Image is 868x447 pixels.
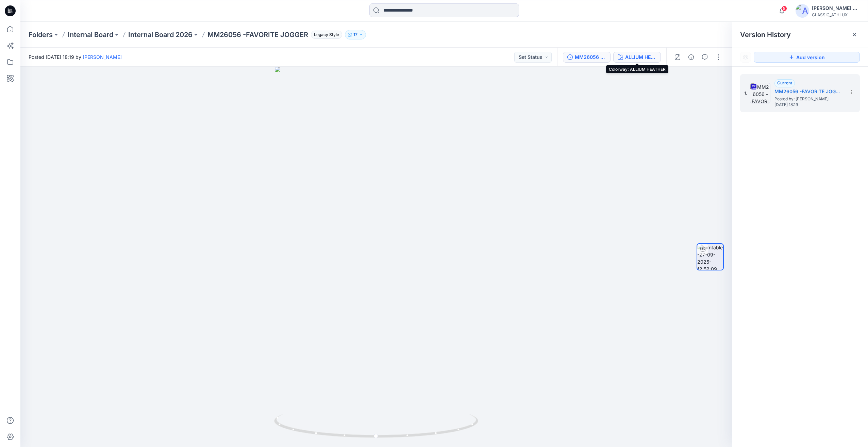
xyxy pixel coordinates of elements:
img: avatar [796,4,809,18]
span: Current [777,80,792,85]
span: Posted [DATE] 18:19 by [29,53,122,61]
div: CLASSIC_ATHLUX [812,12,859,17]
button: Add version [754,52,860,63]
div: MM26056 -FAVORITE JOGGER [575,53,606,61]
div: ALLIUM HEATHER [625,53,656,61]
span: Version History [740,31,791,39]
span: Legacy Style [311,31,342,39]
a: Internal Board 2026 [128,30,193,39]
button: Close [852,32,857,37]
p: 17 [353,31,357,38]
button: ALLIUM HEATHER [613,52,661,63]
button: MM26056 -FAVORITE JOGGER [563,52,611,63]
span: 8 [782,6,787,11]
a: Folders [29,30,53,39]
span: 1. [744,90,747,96]
span: [DATE] 18:19 [774,102,842,107]
button: 17 [345,30,366,39]
button: Details [686,52,697,63]
a: Internal Board [68,30,113,39]
span: Posted by: Sujitha Mathavan [774,96,842,102]
h5: MM26056 -FAVORITE JOGGER [774,87,842,96]
div: [PERSON_NAME] Cfai [812,4,859,12]
button: Legacy Style [308,30,342,39]
img: MM26056 -FAVORITE JOGGER [750,83,770,103]
p: MM26056 -FAVORITE JOGGER [207,30,308,39]
img: turntable-27-09-2025-12:52:09 [697,244,723,270]
a: [PERSON_NAME] [83,54,122,60]
button: Show Hidden Versions [740,52,751,63]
